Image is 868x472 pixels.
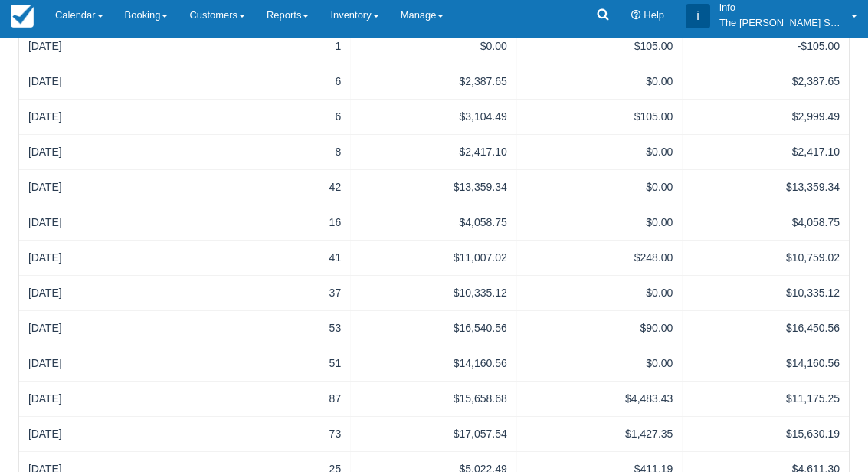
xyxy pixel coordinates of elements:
[360,38,507,54] div: $0.00
[195,285,342,301] div: 37
[28,74,62,90] a: [DATE]
[195,391,342,407] div: 87
[360,74,507,90] div: $2,387.65
[692,144,840,160] div: $2,417.10
[526,391,673,407] div: $4,483.43
[28,215,62,231] a: [DATE]
[195,250,342,266] div: 41
[360,215,507,231] div: $4,058.75
[11,5,34,28] img: checkfront-main-nav-mini-logo.png
[28,250,62,266] a: [DATE]
[195,215,342,231] div: 16
[644,9,664,21] span: Help
[526,426,673,442] div: $1,427.35
[28,426,62,442] a: [DATE]
[692,179,840,195] div: $13,359.34
[526,179,673,195] div: $0.00
[526,109,673,125] div: $105.00
[692,391,840,407] div: $11,175.25
[692,38,840,54] div: -$105.00
[195,38,342,54] div: 1
[360,285,507,301] div: $10,335.12
[195,356,342,372] div: 51
[360,391,507,407] div: $15,658.68
[692,356,840,372] div: $14,160.56
[692,320,840,336] div: $16,450.56
[360,144,507,160] div: $2,417.10
[526,38,673,54] div: $105.00
[360,426,507,442] div: $17,057.54
[692,250,840,266] div: $10,759.02
[360,356,507,372] div: $14,160.56
[526,356,673,372] div: $0.00
[631,11,641,21] i: Help
[692,285,840,301] div: $10,335.12
[195,320,342,336] div: 53
[195,179,342,195] div: 42
[526,285,673,301] div: $0.00
[195,144,342,160] div: 8
[195,109,342,125] div: 6
[195,426,342,442] div: 73
[28,38,62,54] a: [DATE]
[360,109,507,125] div: $3,104.49
[360,250,507,266] div: $11,007.02
[195,74,342,90] div: 6
[692,426,840,442] div: $15,630.19
[28,285,62,301] a: [DATE]
[28,320,62,336] a: [DATE]
[692,109,840,125] div: $2,999.49
[28,179,62,195] a: [DATE]
[686,4,710,28] div: i
[526,215,673,231] div: $0.00
[28,391,62,407] a: [DATE]
[526,144,673,160] div: $0.00
[719,15,842,31] p: The [PERSON_NAME] Shale Geoscience Foundation
[526,320,673,336] div: $90.00
[692,74,840,90] div: $2,387.65
[28,144,62,160] a: [DATE]
[360,320,507,336] div: $16,540.56
[526,250,673,266] div: $248.00
[28,356,62,372] a: [DATE]
[692,215,840,231] div: $4,058.75
[28,109,62,125] a: [DATE]
[526,74,673,90] div: $0.00
[360,179,507,195] div: $13,359.34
